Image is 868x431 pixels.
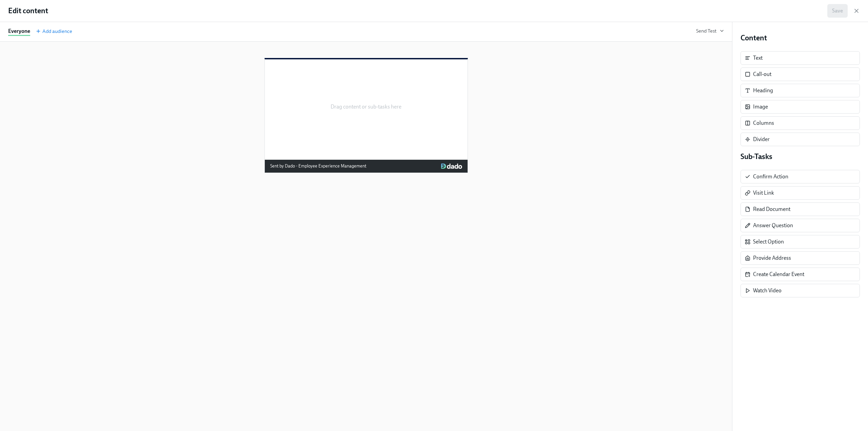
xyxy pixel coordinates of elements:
div: Confirm Action [753,173,788,180]
div: Heading [753,87,773,94]
div: Watch Video [741,284,860,297]
div: Select Option [741,235,860,249]
div: Read Document [753,205,790,213]
div: Create Calendar Event [741,268,860,281]
img: Dado [441,163,462,169]
button: Add audience [36,28,72,36]
div: Create Calendar Event [753,271,804,278]
h1: Edit content [8,6,48,16]
div: Sent by Dado - Employee Experience Management [270,162,366,170]
div: Image [741,100,860,114]
div: Columns [741,116,860,130]
div: Visit Link [753,189,774,197]
div: Read Document [741,202,860,216]
div: Provide Address [741,251,860,265]
div: Select Option [753,238,784,246]
div: Watch Video [753,287,782,294]
div: Divider [753,136,770,143]
div: Divider [741,133,860,146]
div: Answer Question [741,219,860,232]
div: Answer Question [753,222,793,229]
div: Visit Link [741,186,860,200]
button: Send Test [696,27,724,34]
div: Confirm Action [741,170,860,183]
span: Add audience [36,28,72,35]
h4: Content [741,33,860,43]
div: Provide Address [753,254,791,262]
div: Call-out [741,67,860,81]
div: Everyone [8,27,30,36]
div: Image [753,103,768,111]
div: Text [741,51,860,65]
h4: Sub-Tasks [741,152,860,162]
div: Drag content or sub-tasks here [331,73,401,141]
div: Heading [741,84,860,97]
div: Text [753,54,763,62]
div: Call-out [753,71,771,78]
div: Columns [753,119,774,127]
